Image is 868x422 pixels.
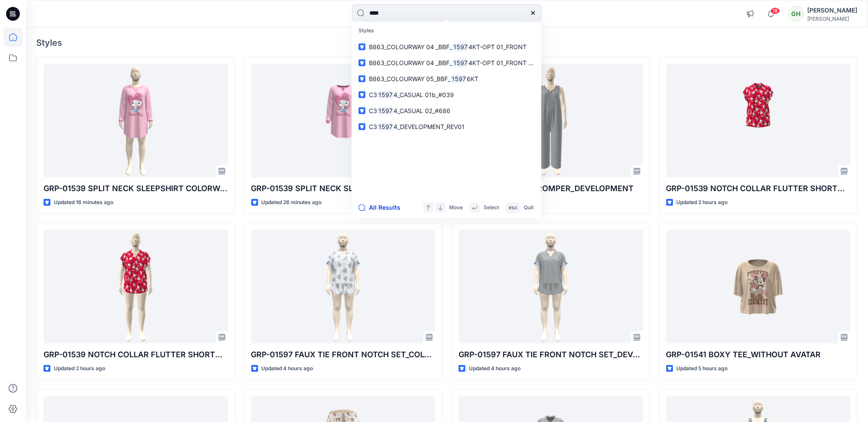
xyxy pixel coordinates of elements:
[377,90,394,100] mark: 1597
[359,203,406,213] button: All Results
[251,64,436,177] a: GRP-01539 SPLIT NECK SLEEPSHIRT COLORWAY_W/OUT AVATAR
[369,75,450,82] span: B863_COLOURWAY 05_BBF_
[44,349,228,361] p: GRP-01539 NOTCH COLLAR FLUTTER SHORTY_COLORWAY
[807,5,857,16] div: [PERSON_NAME]
[509,203,518,212] p: esc
[353,103,540,119] a: C315974_CASUAL 02_#686
[771,7,780,14] span: 18
[251,183,436,195] p: GRP-01539 SPLIT NECK SLEEPSHIRT COLORWAY_W/OUT AVATAR
[467,75,479,82] span: 6KT
[353,71,540,87] a: B863_COLOURWAY 05_BBF_15976KT
[377,122,394,132] mark: 1597
[369,123,377,130] span: C3
[469,43,527,50] span: 4KT-OPT 01_FRONT
[353,23,540,39] p: Styles
[452,42,469,52] mark: 1597
[353,87,540,103] a: C315974_CASUAL 01b_#039
[666,183,851,195] p: GRP-01539 NOTCH COLLAR FLUTTER SHORTY_COLORWAY_WITHOU AVATAR
[484,203,499,212] p: Select
[369,43,452,50] span: B863_COLOURWAY 04 _BBF_
[450,74,467,84] mark: 1597
[666,64,851,177] a: GRP-01539 NOTCH COLLAR FLUTTER SHORTY_COLORWAY_WITHOU AVATAR
[262,364,313,373] p: Updated 4 hours ago
[807,16,857,22] div: [PERSON_NAME]
[44,183,228,195] p: GRP-01539 SPLIT NECK SLEEPSHIRT COLORWAY
[666,349,851,361] p: GRP-01541 BOXY TEE_WITHOUT AVATAR
[44,230,228,343] a: GRP-01539 NOTCH COLLAR FLUTTER SHORTY_COLORWAY
[353,39,540,55] a: B863_COLOURWAY 04 _BBF_15974KT-OPT 01_FRONT
[369,59,452,66] span: B863_COLOURWAY 04 _BBF_
[262,198,322,207] p: Updated 26 minutes ago
[54,364,105,373] p: Updated 2 hours ago
[459,230,643,343] a: GRP-01597 FAUX TIE FRONT NOTCH SET_DEV_REV3
[353,119,540,135] a: C315974_DEVELOPMENT_REV01
[452,58,469,68] mark: 1597
[54,198,113,207] p: Updated 16 minutes ago
[677,364,728,373] p: Updated 5 hours ago
[394,91,454,98] span: 4_CASUAL 01b_#039
[369,107,377,114] span: C3
[377,106,394,116] mark: 1597
[449,203,463,212] p: Move
[677,198,728,207] p: Updated 2 hours ago
[459,349,643,361] p: GRP-01597 FAUX TIE FRONT NOTCH SET_DEV_REV3
[459,64,643,177] a: GRP-01595 LOUNGE ROMPER_DEVELOPMENT
[251,230,436,343] a: GRP-01597 FAUX TIE FRONT NOTCH SET_COLORWAY_REV4
[459,183,643,195] p: GRP-01595 LOUNGE ROMPER_DEVELOPMENT
[44,64,228,177] a: GRP-01539 SPLIT NECK SLEEPSHIRT COLORWAY
[666,230,851,343] a: GRP-01541 BOXY TEE_WITHOUT AVATAR
[394,107,451,114] span: 4_CASUAL 02_#686
[353,55,540,71] a: B863_COLOURWAY 04 _BBF_15974KT-OPT 01_FRONT AND BACK
[469,364,521,373] p: Updated 4 hours ago
[251,349,436,361] p: GRP-01597 FAUX TIE FRONT NOTCH SET_COLORWAY_REV4
[469,59,559,66] span: 4KT-OPT 01_FRONT AND BACK
[788,6,804,22] div: GH
[369,91,377,98] span: C3
[36,38,858,48] h4: Styles
[394,123,465,130] span: 4_DEVELOPMENT_REV01
[524,203,534,212] p: Quit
